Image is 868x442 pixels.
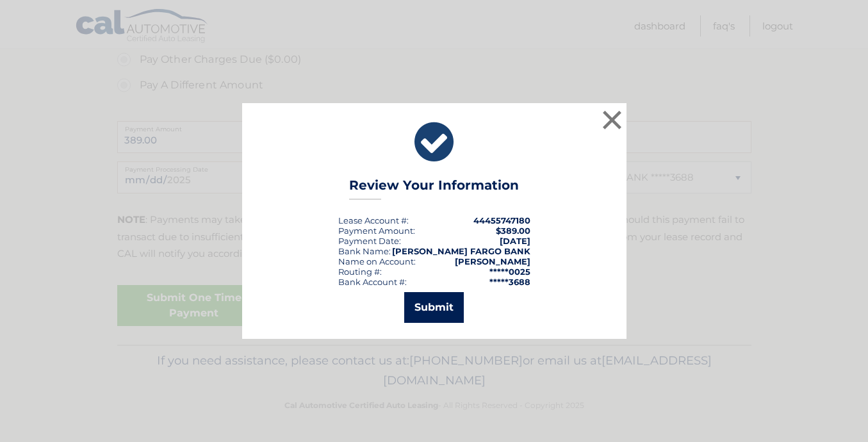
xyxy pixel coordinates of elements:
div: : [338,236,401,246]
div: Bank Name: [338,246,391,256]
span: Payment Date [338,236,399,246]
div: Payment Amount: [338,225,415,236]
h3: Review Your Information [349,177,519,200]
span: [DATE] [500,236,530,246]
button: × [600,107,625,133]
strong: 44455747180 [473,215,530,225]
strong: [PERSON_NAME] [455,256,530,266]
strong: [PERSON_NAME] FARGO BANK [392,246,530,256]
div: Lease Account #: [338,215,409,225]
button: Submit [404,292,464,323]
div: Bank Account #: [338,277,407,287]
div: Routing #: [338,266,382,277]
div: Name on Account: [338,256,416,266]
span: $389.00 [496,225,530,236]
